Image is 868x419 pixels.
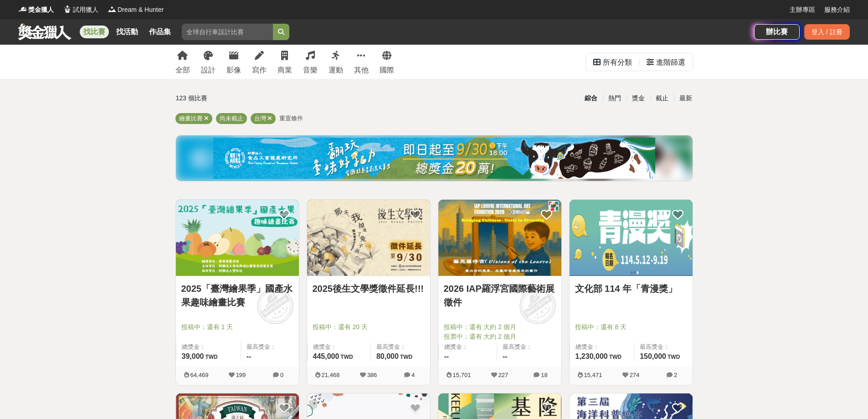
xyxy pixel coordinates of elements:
div: 截止 [650,90,674,106]
a: 商業 [277,45,292,79]
span: 最高獎金： [247,342,293,352]
div: 其他 [354,65,369,76]
a: LogoDream & Hunter [108,5,164,15]
span: 投稿中：還有 8 天 [575,322,687,332]
img: Logo [108,5,117,14]
a: 找比賽 [80,26,109,38]
a: 辦比賽 [754,24,800,40]
a: 影像 [226,45,241,79]
span: 15,471 [584,372,602,378]
span: 尚未截止 [220,115,243,122]
span: 18 [541,372,547,378]
div: 商業 [277,65,292,76]
img: Cover Image [307,200,430,276]
div: 綜合 [579,90,603,106]
div: 全部 [175,65,190,76]
span: 199 [236,372,246,378]
span: Dream & Hunter [118,5,164,15]
span: TWD [205,354,217,360]
a: 找活動 [113,26,142,38]
span: TWD [668,354,680,360]
img: Logo [63,5,72,14]
span: 最高獎金： [503,342,556,352]
img: Logo [18,5,27,14]
span: 64,469 [190,372,209,378]
span: -- [247,352,252,360]
img: ea6d37ea-8c75-4c97-b408-685919e50f13.jpg [213,138,655,179]
a: 服務介紹 [824,5,850,15]
span: 0 [280,372,283,378]
a: 2025「臺灣繪果季」國產水果趣味繪畫比賽 [181,282,293,309]
a: 其他 [354,45,369,79]
span: 投稿中：還有 20 天 [313,322,425,332]
img: Cover Image [438,200,561,276]
span: -- [503,352,508,360]
span: TWD [609,354,621,360]
span: 總獎金： [444,342,492,352]
a: 全部 [175,45,190,79]
div: 123 個比賽 [176,90,348,106]
div: 設計 [201,65,216,76]
span: 227 [498,372,508,378]
span: 台灣 [254,115,266,122]
div: 獎金 [627,90,650,106]
span: TWD [340,354,353,360]
a: 文化部 114 年「青漫獎」 [575,282,687,295]
div: 所有分類 [603,53,632,72]
span: 150,000 [640,352,666,360]
span: 總獎金： [575,342,629,352]
a: Logo試用獵人 [63,5,98,15]
span: 投票中：還有 大約 2 個月 [444,332,556,341]
div: 寫作 [252,65,267,76]
div: 登入 / 註冊 [804,24,850,40]
span: 2 [674,372,677,378]
div: 運動 [329,65,343,76]
span: 1,230,000 [575,352,608,360]
a: 2025後生文學獎徵件延長!!! [313,282,425,295]
a: 設計 [201,45,216,79]
span: 總獎金： [182,342,235,352]
span: 繪畫比賽 [179,115,203,122]
div: 國際 [380,65,394,76]
a: 作品集 [145,26,175,38]
span: 重置條件 [279,115,303,122]
span: 4 [411,372,415,378]
a: 寫作 [252,45,267,79]
span: 獎金獵人 [28,5,54,15]
a: Logo獎金獵人 [18,5,54,15]
span: 80,000 [376,352,399,360]
span: 最高獎金： [376,342,425,352]
span: 274 [630,372,640,378]
div: 音樂 [303,65,318,76]
span: 21,468 [322,372,340,378]
span: 試用獵人 [73,5,98,15]
div: 影像 [226,65,241,76]
div: 最新 [674,90,698,106]
span: 投稿中：還有 大約 2 個月 [444,322,556,332]
input: 全球自行車設計比賽 [182,24,273,40]
img: Cover Image [176,200,299,276]
span: 總獎金： [313,342,365,352]
span: 15,701 [453,372,471,378]
div: 進階篩選 [656,53,685,72]
a: 音樂 [303,45,318,79]
img: Cover Image [570,200,693,276]
div: 熱門 [603,90,627,106]
a: 運動 [329,45,343,79]
span: 39,000 [182,352,204,360]
a: 國際 [380,45,394,79]
a: 主辦專區 [790,5,815,15]
span: -- [444,352,449,360]
span: 投稿中：還有 1 天 [181,322,293,332]
span: 最高獎金： [640,342,687,352]
span: 386 [367,372,377,378]
a: 2026 IAP羅浮宮國際藝術展徵件 [444,282,556,309]
span: TWD [400,354,412,360]
span: 445,000 [313,352,339,360]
